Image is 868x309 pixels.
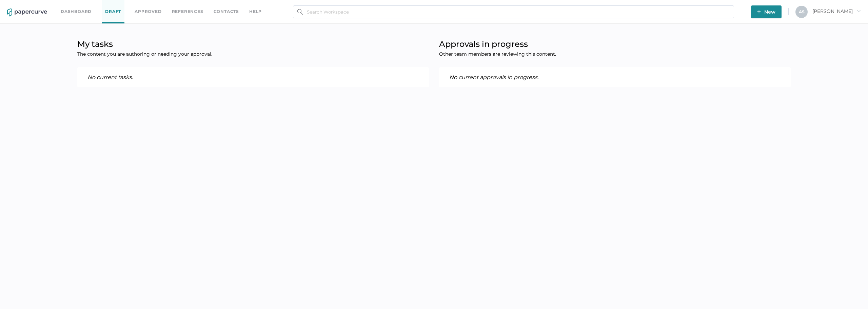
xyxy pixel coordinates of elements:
img: plus-white.e19ec114.svg [757,10,761,14]
a: Approved [135,8,161,15]
span: The content you are authoring or needing your approval. [77,51,212,57]
h1: My tasks [77,39,429,49]
input: Search Workspace [293,5,734,18]
span: [PERSON_NAME] [812,8,861,14]
em: No current approvals in progress. [439,67,791,87]
div: help [249,8,262,15]
span: New [757,5,775,18]
button: New [751,5,782,18]
span: Other team members are reviewing this content. [439,51,556,57]
h1: Approvals in progress [439,39,556,49]
img: papercurve-logo-colour.7244d18c.svg [7,8,47,17]
a: Dashboard [61,8,92,15]
em: No current tasks. [77,67,429,87]
a: Contacts [214,8,239,15]
img: search.bf03fe8b.svg [297,9,303,15]
a: References [172,8,203,15]
i: arrow_right [856,8,861,13]
span: A S [799,9,805,14]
